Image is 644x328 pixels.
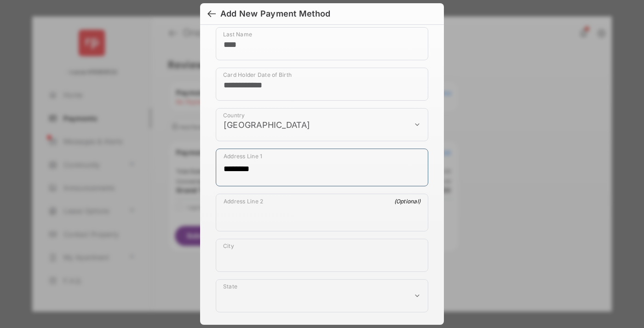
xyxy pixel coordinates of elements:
div: payment_method_screening[postal_addresses][administrativeArea] [216,279,428,312]
div: payment_method_screening[postal_addresses][country] [216,108,428,141]
div: payment_method_screening[postal_addresses][addressLine2] [216,194,428,231]
div: payment_method_screening[postal_addresses][locality] [216,239,428,272]
div: Add New Payment Method [220,9,330,19]
div: payment_method_screening[postal_addresses][addressLine1] [216,149,428,186]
